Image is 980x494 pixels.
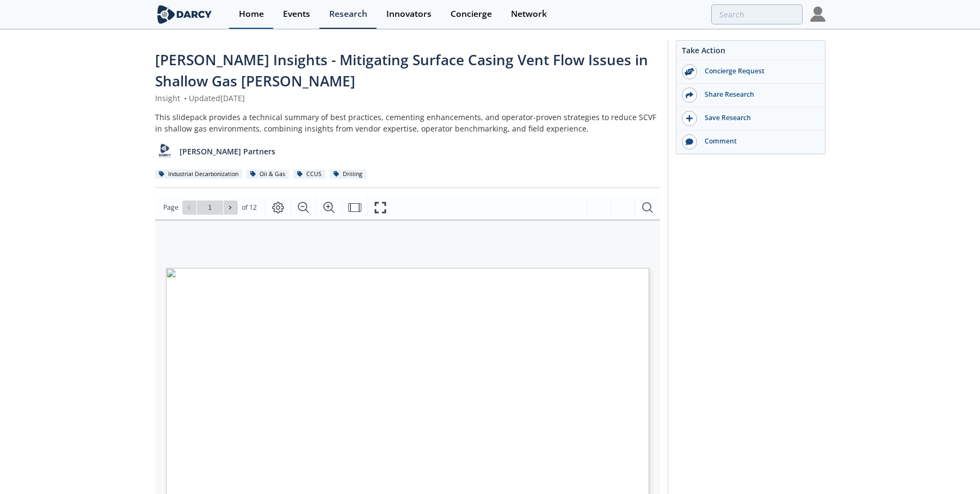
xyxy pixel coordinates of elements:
div: Research [329,10,367,18]
div: Take Action [676,45,825,60]
input: Advanced Search [711,4,803,24]
div: Share Research [697,90,819,99]
p: [PERSON_NAME] Partners [180,146,275,157]
div: Industrial Decarbonization [155,170,243,179]
div: Oil & Gas [246,170,289,179]
div: Save Research [697,113,819,123]
div: Concierge [451,10,492,18]
span: [PERSON_NAME] Insights - Mitigating Surface Casing Vent Flow Issues in Shallow Gas [PERSON_NAME] [155,50,648,91]
span: • [182,93,189,103]
div: CCUS [293,170,326,179]
div: Comment [697,136,819,146]
div: This slidepack provides a technical summary of best practices, cementing enhancements, and operat... [155,111,660,134]
img: Profile [810,7,825,22]
div: Events [283,10,310,18]
div: Concierge Request [697,66,819,76]
img: logo-wide.svg [155,5,214,24]
div: Insight Updated [DATE] [155,92,660,104]
div: Home [239,10,264,18]
div: Drilling [330,170,367,179]
div: Network [511,10,547,18]
div: Innovators [386,10,432,18]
